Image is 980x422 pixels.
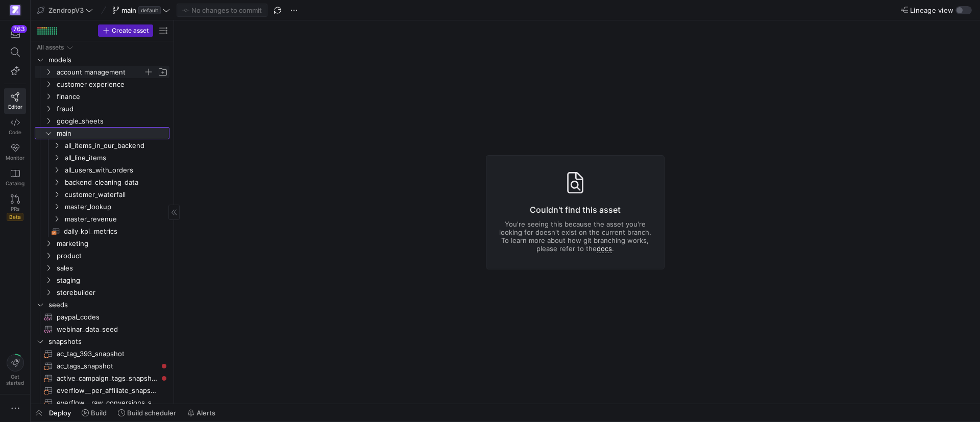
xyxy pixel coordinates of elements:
[35,4,95,17] button: ZendropV3
[113,404,181,421] button: Build scheduler
[183,404,220,421] button: Alerts
[65,152,168,164] span: all_line_items
[35,360,169,372] div: Press SPACE to select this row.
[35,274,169,286] div: Press SPACE to select this row.
[35,176,169,188] div: Press SPACE to select this row.
[35,396,169,409] a: everflow__raw_conversions_snapshot​​​​​​​
[57,262,168,274] span: sales
[35,323,169,335] a: webinar_data_seed​​​​​​
[910,6,953,14] span: Lineage view
[57,287,168,299] span: storebuilder
[98,24,153,37] button: Create asset
[35,164,169,176] div: Press SPACE to select this row.
[138,6,161,14] span: default
[121,6,136,14] span: main
[4,2,26,19] a: https://storage.googleapis.com/y42-prod-data-exchange/images/qZXOSqkTtPuVcXVzF40oUlM07HVTwZXfPK0U...
[197,409,215,417] span: Alerts
[11,25,27,33] div: 763
[4,88,26,114] a: Editor
[64,226,158,237] span: daily_kpi_metrics​​​​​​​​​​
[57,115,168,127] span: google_sheets
[35,250,169,262] div: Press SPACE to select this row.
[35,262,169,274] div: Press SPACE to select this row.
[35,286,169,299] div: Press SPACE to select this row.
[499,204,652,216] h3: Couldn't find this asset
[35,335,169,347] div: Press SPACE to select this row.
[597,244,612,253] a: docs
[91,409,107,417] span: Build
[35,66,169,78] div: Press SPACE to select this row.
[35,299,169,311] div: Press SPACE to select this row.
[35,323,169,335] div: Press SPACE to select this row.
[35,201,169,213] div: Press SPACE to select this row.
[57,311,158,323] span: paypal_codes​​​​​​
[6,155,24,161] span: Monitor
[112,27,149,34] span: Create asset
[57,91,168,103] span: finance
[35,311,169,323] div: Press SPACE to select this row.
[57,79,168,90] span: customer experience
[35,396,169,409] div: Press SPACE to select this row.
[65,164,168,176] span: all_users_with_orders
[65,189,168,201] span: customer_waterfall
[57,324,158,335] span: webinar_data_seed​​​​​​
[35,78,169,90] div: Press SPACE to select this row.
[37,44,64,51] div: All assets
[35,347,169,360] div: Press SPACE to select this row.
[57,103,168,115] span: fraud
[4,139,26,165] a: Monitor
[35,384,169,396] div: Press SPACE to select this row.
[57,250,168,262] span: product
[10,5,20,15] img: https://storage.googleapis.com/y42-prod-data-exchange/images/qZXOSqkTtPuVcXVzF40oUlM07HVTwZXfPK0U...
[4,24,26,43] button: 763
[65,201,168,213] span: master_lookup
[35,152,169,164] div: Press SPACE to select this row.
[48,54,168,66] span: models
[77,404,111,421] button: Build
[6,180,24,186] span: Catalog
[499,220,652,253] p: You're seeing this because the asset you're looking for doesn't exist on the current branch. To l...
[35,103,169,115] div: Press SPACE to select this row.
[57,397,158,409] span: everflow__raw_conversions_snapshot​​​​​​​
[4,165,26,190] a: Catalog
[57,275,168,286] span: staging
[35,360,169,372] a: ac_tags_snapshot​​​​​​​
[35,225,169,237] a: daily_kpi_metrics​​​​​​​​​​
[11,206,19,212] span: PRs
[65,177,168,188] span: backend_cleaning_data
[65,140,168,152] span: all_items_in_our_backend
[57,373,158,384] span: active_campaign_tags_snapshot​​​​​​​
[35,213,169,225] div: Press SPACE to select this row.
[4,350,26,390] button: Getstarted
[35,139,169,152] div: Press SPACE to select this row.
[57,360,158,372] span: ac_tags_snapshot​​​​​​​
[35,372,169,384] div: Press SPACE to select this row.
[35,41,169,54] div: Press SPACE to select this row.
[35,311,169,323] a: paypal_codes​​​​​​
[9,129,21,135] span: Code
[8,104,22,110] span: Editor
[35,372,169,384] a: active_campaign_tags_snapshot​​​​​​​
[35,90,169,103] div: Press SPACE to select this row.
[35,188,169,201] div: Press SPACE to select this row.
[7,213,23,221] span: Beta
[35,347,169,360] a: ac_tag_393_snapshot​​​​​​​
[57,385,158,396] span: everflow__per_affiliate_snapshot​​​​​​​
[49,409,71,417] span: Deploy
[35,54,169,66] div: Press SPACE to select this row.
[35,384,169,396] a: everflow__per_affiliate_snapshot​​​​​​​
[110,4,173,17] button: maindefault
[48,6,84,14] span: ZendropV3
[57,238,168,250] span: marketing
[35,237,169,250] div: Press SPACE to select this row.
[57,128,168,139] span: main
[65,213,168,225] span: master_revenue
[48,336,168,347] span: snapshots
[48,299,168,311] span: seeds
[6,374,24,386] span: Get started
[57,348,158,360] span: ac_tag_393_snapshot​​​​​​​
[35,225,169,237] div: Press SPACE to select this row.
[4,190,26,225] a: PRsBeta
[57,66,143,78] span: account management
[4,114,26,139] a: Code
